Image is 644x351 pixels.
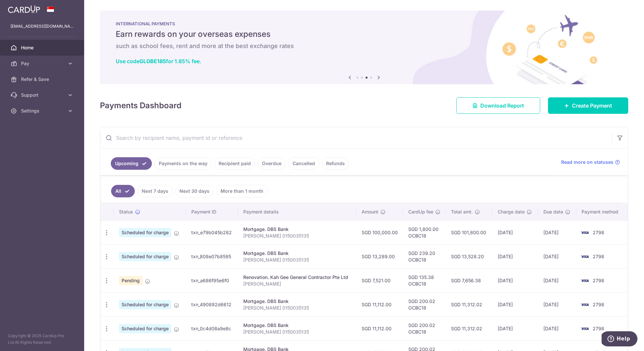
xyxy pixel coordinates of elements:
span: Pay [21,60,64,67]
p: [PERSON_NAME] [243,281,351,287]
span: 2798 [593,278,604,283]
a: Upcoming [111,157,152,170]
a: Read more on statuses [561,159,620,165]
td: txn_a686f95e6f0 [186,268,238,292]
span: Support [21,92,64,98]
img: Bank Card [578,277,591,285]
p: [PERSON_NAME] 0150035135 [243,233,351,239]
img: Bank Card [578,325,591,333]
span: Scheduled for charge [119,324,171,333]
a: Use codeGLOBE185for 1.85% fee. [116,58,201,64]
div: Mortgage. DBS Bank [243,298,351,305]
span: 2798 [593,254,604,259]
div: Mortgage. DBS Bank [243,322,351,329]
td: [DATE] [492,244,538,268]
div: Renovation. Kah Gee General Contractor Pte Ltd [243,274,351,281]
td: [DATE] [538,220,577,244]
td: SGD 13,289.00 [356,244,403,268]
a: All [111,185,135,197]
span: Status [119,209,133,215]
a: Overdue [258,157,286,170]
span: Total amt. [451,209,473,215]
img: Bank Card [578,229,591,237]
p: INTERNATIONAL PAYMENTS [116,21,612,26]
h4: Payments Dashboard [100,100,181,112]
td: [DATE] [492,268,538,292]
h6: such as school fees, rent and more at the best exchange rates [116,42,612,50]
a: Create Payment [548,97,628,114]
img: Bank Card [578,301,591,309]
td: SGD 200.02 OCBC18 [403,316,446,340]
td: SGD 7,656.38 [446,268,492,292]
td: txn_490892d6612 [186,292,238,316]
td: [DATE] [538,244,577,268]
a: Refunds [322,157,349,170]
input: Search by recipient name, payment id or reference [100,127,612,148]
a: Cancelled [288,157,319,170]
td: txn_808e07b8595 [186,244,238,268]
div: Mortgage. DBS Bank [243,250,351,257]
span: 2798 [593,302,604,307]
span: Charge date [498,209,525,215]
td: [DATE] [538,268,577,292]
span: 2798 [593,326,604,331]
span: Create Payment [572,102,612,110]
span: Home [21,44,64,51]
td: SGD 101,800.00 [446,220,492,244]
td: [DATE] [492,316,538,340]
p: [PERSON_NAME] 0150035135 [243,305,351,311]
span: CardUp fee [408,209,433,215]
th: Payment method [576,203,628,220]
a: Next 7 days [137,185,173,197]
p: [PERSON_NAME] 0150035135 [243,329,351,335]
td: SGD 13,528.20 [446,244,492,268]
td: SGD 7,521.00 [356,268,403,292]
a: Next 30 days [175,185,214,197]
span: Scheduled for charge [119,300,171,309]
td: SGD 11,312.02 [446,292,492,316]
a: Download Report [456,97,540,114]
td: SGD 135.38 OCBC18 [403,268,446,292]
span: Due date [543,209,563,215]
img: Bank Card [578,253,591,261]
b: GLOBE185 [139,58,166,64]
td: SGD 239.20 OCBC18 [403,244,446,268]
td: txn_0c4d08a9e8c [186,316,238,340]
th: Payment ID [186,203,238,220]
span: Download Report [480,102,524,110]
td: SGD 100,000.00 [356,220,403,244]
p: [PERSON_NAME] 0150035135 [243,257,351,263]
div: Mortgage. DBS Bank [243,226,351,233]
td: [DATE] [538,316,577,340]
td: [DATE] [492,220,538,244]
td: SGD 11,112.00 [356,292,403,316]
td: txn_e79b045b282 [186,220,238,244]
span: Read more on statuses [561,159,613,165]
td: SGD 11,312.02 [446,316,492,340]
span: 2798 [593,230,604,235]
span: Scheduled for charge [119,228,171,237]
img: International Payment Banner [100,11,628,84]
td: [DATE] [538,292,577,316]
td: SGD 200.02 OCBC18 [403,292,446,316]
td: SGD 1,800.00 OCBC18 [403,220,446,244]
span: Amount [362,209,378,215]
p: [EMAIL_ADDRESS][DOMAIN_NAME] [11,23,74,30]
a: Recipient paid [214,157,255,170]
span: Scheduled for charge [119,252,171,261]
a: Payments on the way [155,157,212,170]
img: CardUp [8,5,40,13]
span: Refer & Save [21,76,64,83]
a: More than 1 month [216,185,268,197]
td: [DATE] [492,292,538,316]
span: Pending [119,276,142,285]
iframe: Opens a widget where you can find more information [602,331,637,348]
th: Payment details [238,203,356,220]
span: Settings [21,108,64,114]
td: SGD 11,112.00 [356,316,403,340]
h5: Earn rewards on your overseas expenses [116,29,612,39]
